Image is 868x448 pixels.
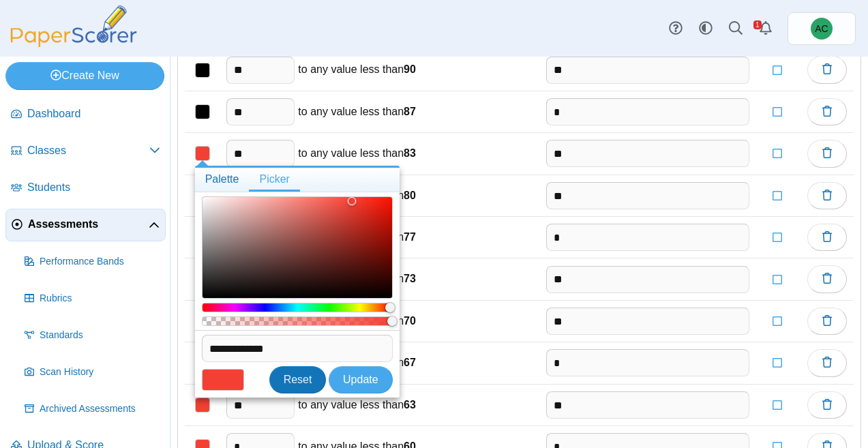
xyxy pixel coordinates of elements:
span: Students [27,180,160,195]
span: Scan History [40,365,160,379]
span: to any value less than [298,271,416,286]
a: Performance Bands [19,245,166,278]
span: Andrew Christman [811,18,833,40]
a: Palette [195,168,250,191]
a: Picker [249,168,299,191]
a: Archived Assessments [19,393,166,425]
a: Students [5,172,166,205]
span: to any value less than [298,314,416,329]
span: to any value less than [298,230,416,245]
button: Reset [269,366,327,393]
b: 73 [404,273,416,284]
span: Assessments [28,217,149,232]
a: Assessments [5,209,166,241]
span: Dashboard [27,106,160,121]
span: to any value less than [298,355,416,370]
b: 87 [404,106,416,117]
a: Dashboard [5,98,166,131]
a: Classes [5,135,166,168]
b: 83 [404,147,416,159]
b: 70 [404,315,416,327]
span: Performance Bands [40,255,160,269]
a: Standards [19,319,166,352]
a: Alerts [751,14,781,44]
b: 90 [404,63,416,75]
span: Archived Assessments [40,402,160,416]
b: 63 [404,399,416,410]
a: Create New [5,62,164,89]
button: Update [329,366,393,393]
span: to any value less than [298,62,416,77]
b: 77 [404,231,416,243]
span: Classes [27,143,149,158]
b: 80 [404,190,416,201]
span: to any value less than [298,188,416,203]
a: Rubrics [19,282,166,315]
span: Update [343,374,378,385]
img: PaperScorer [5,5,142,47]
a: PaperScorer [5,38,142,49]
span: to any value less than [298,146,416,161]
span: Standards [40,329,160,342]
span: Rubrics [40,292,160,305]
a: Andrew Christman [788,12,856,45]
span: Reset [284,374,312,385]
span: to any value less than [298,104,416,119]
span: Andrew Christman [815,24,828,33]
a: Scan History [19,356,166,389]
span: to any value less than [298,398,416,413]
b: 67 [404,357,416,368]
